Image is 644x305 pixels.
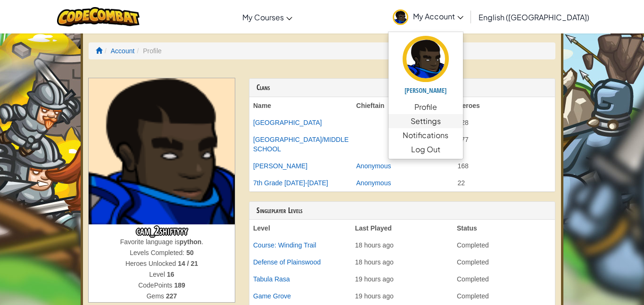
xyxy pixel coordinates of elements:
[178,260,198,267] strong: 14 / 21
[242,12,284,22] span: My Courses
[474,4,594,30] a: English ([GEOGRAPHIC_DATA])
[388,34,463,100] a: [PERSON_NAME]
[147,292,166,300] span: Gems
[453,237,555,254] td: Completed
[393,9,408,25] img: avatar
[388,100,463,114] a: Profile
[453,254,555,271] td: Completed
[351,288,453,305] td: 19 hours ago
[125,260,178,267] span: Heroes Unlocked
[57,7,140,26] img: CodeCombat logo
[130,249,186,256] span: Levels Completed:
[253,136,349,153] a: [GEOGRAPHIC_DATA]/MIDDLE SCHOOL
[166,292,177,300] strong: 227
[180,238,202,246] strong: python
[388,114,463,128] a: Settings
[356,179,391,187] a: Anonymous
[134,46,161,56] li: Profile
[454,131,555,157] td: 277
[201,238,203,246] span: .
[403,130,448,141] span: Notifications
[454,97,555,114] th: Heroes
[388,142,463,157] a: Log Out
[253,179,328,187] a: 7th Grade [DATE]-[DATE]
[253,119,322,126] a: [GEOGRAPHIC_DATA]
[351,237,453,254] td: 18 hours ago
[186,249,194,256] strong: 50
[398,87,454,94] h5: [PERSON_NAME]
[253,162,307,170] a: [PERSON_NAME]
[388,128,463,142] a: Notifications
[453,288,555,305] td: Completed
[454,114,555,131] td: 328
[174,281,185,289] strong: 189
[413,11,463,21] span: My Account
[453,271,555,288] td: Completed
[351,220,453,237] th: Last Played
[356,162,391,170] a: Anonymous
[149,271,167,278] span: Level
[138,281,174,289] span: CodePoints
[111,47,135,55] a: Account
[454,174,555,191] td: 22
[238,4,297,30] a: My Courses
[353,97,454,114] th: Chieftain
[453,220,555,237] th: Status
[249,220,351,237] th: Level
[253,292,291,300] a: Game Grove
[351,271,453,288] td: 19 hours ago
[253,241,316,249] a: Course: Winding Trail
[253,258,321,266] a: Defense of Plainswood
[167,271,174,278] strong: 16
[351,254,453,271] td: 18 hours ago
[120,238,180,246] span: Favorite language is
[89,224,235,237] h3: cam_2shiftyyy
[249,97,353,114] th: Name
[256,83,548,92] h3: Clans
[256,206,548,215] h3: Singleplayer Levels
[479,12,589,22] span: English ([GEOGRAPHIC_DATA])
[454,157,555,174] td: 168
[253,275,290,283] a: Tabula Rasa
[388,2,468,32] a: My Account
[403,36,449,82] img: avatar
